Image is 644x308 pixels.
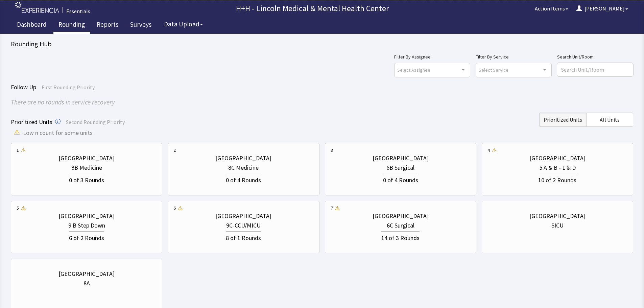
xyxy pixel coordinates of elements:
[381,232,420,243] div: 14 of 3 Rounds
[23,128,93,138] span: Low n count for some units
[173,205,176,211] div: 6
[331,205,333,211] div: 7
[12,17,52,34] a: Dashboard
[539,163,576,172] div: 5 A & B - L & D
[11,118,52,126] span: Prioritized Units
[58,211,115,221] div: [GEOGRAPHIC_DATA]
[586,113,633,127] button: All Units
[68,221,105,230] div: 9 B Step Down
[11,82,633,92] div: Follow Up
[373,211,429,221] div: [GEOGRAPHIC_DATA]
[557,63,633,76] input: Search Unit/Room
[92,17,123,34] a: Reports
[53,17,90,34] a: Rounding
[15,2,59,13] img: experiencia_logo.png
[487,147,490,153] div: 4
[125,17,157,34] a: Surveys
[58,269,115,279] div: [GEOGRAPHIC_DATA]
[66,7,90,15] div: Essentials
[387,221,414,230] div: 6C Surgical
[397,66,430,74] span: Select Assignee
[226,221,261,230] div: 9C-CCU/MICU
[476,53,552,61] label: Filter By Service
[479,66,508,74] span: Select Service
[529,153,586,163] div: [GEOGRAPHIC_DATA]
[531,2,572,15] button: Action Items
[11,39,633,49] div: Rounding Hub
[66,119,125,125] span: Second Rounding Priority
[173,147,176,153] div: 2
[226,174,261,185] div: 0 of 4 Rounds
[539,113,586,127] button: Prioritized Units
[529,211,586,221] div: [GEOGRAPHIC_DATA]
[94,3,531,14] p: H+H - Lincoln Medical & Mental Health Center
[69,232,104,243] div: 6 of 2 Rounds
[557,53,633,61] label: Search Unit/Room
[383,174,418,185] div: 0 of 4 Rounds
[386,163,414,172] div: 6B Surgical
[84,279,90,288] div: 8A
[17,205,19,211] div: 5
[226,232,261,243] div: 8 of 1 Rounds
[71,163,102,172] div: 8B Medicine
[42,84,95,91] span: First Rounding Priority
[544,116,582,124] span: Prioritized Units
[69,174,104,185] div: 0 of 3 Rounds
[600,116,620,124] span: All Units
[373,153,429,163] div: [GEOGRAPHIC_DATA]
[394,53,470,61] label: Filter By Assignee
[11,97,633,107] div: There are no rounds in service recovery
[17,147,19,153] div: 1
[228,163,259,172] div: 8C Medicine
[160,18,207,30] button: Data Upload
[572,2,632,15] button: [PERSON_NAME]
[551,221,564,230] div: SICU
[58,153,115,163] div: [GEOGRAPHIC_DATA]
[215,153,271,163] div: [GEOGRAPHIC_DATA]
[538,174,576,185] div: 10 of 2 Rounds
[215,211,271,221] div: [GEOGRAPHIC_DATA]
[331,147,333,153] div: 3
